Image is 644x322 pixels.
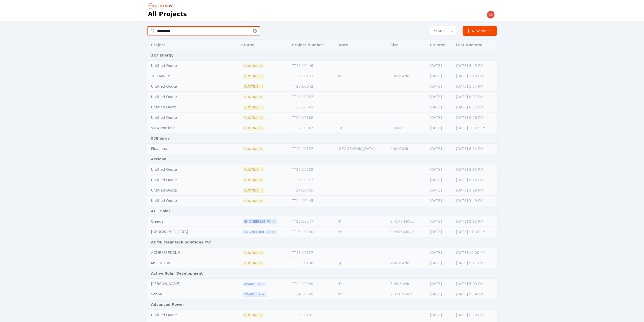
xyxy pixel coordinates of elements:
td: ACE Solar [147,206,497,216]
td: TT23-10136 [289,258,335,268]
td: [GEOGRAPHIC_DATA] [147,227,226,237]
td: TT25-10137 [289,144,335,154]
td: [DATE] [427,71,453,81]
span: Awarded [243,292,266,296]
td: [DATE] [427,196,453,206]
button: Quoting [243,199,265,203]
h1: All Projects [148,10,187,18]
td: TT23-10137 [289,248,335,258]
a: New Project [463,26,497,36]
td: TT24-10362 [289,112,335,123]
td: [DATE] 10:00 PM [453,248,497,258]
td: [DATE] [427,216,453,227]
td: [DATE] [427,248,453,258]
td: [DATE] [427,92,453,102]
td: MSEDCL-VI [147,258,226,268]
td: TT25-10037 [289,92,335,102]
td: [DATE] 5:21 PM [453,258,497,268]
td: Untitled Quote [147,61,226,71]
span: Status [432,28,445,33]
td: TT24-10455 [289,185,335,196]
td: Active Solar Development [147,268,497,279]
span: Quoting [243,168,265,172]
tr: Untitled QuoteQuotingTT25-10446[DATE][DATE] 4:45 PM [147,61,497,71]
td: Untitled Quote [147,310,226,320]
button: Engineering PO [243,230,277,234]
tr: OneidaEngineering POTT25-10247NY3.4173 MWdc[DATE][DATE] 3:15 PM [147,216,497,227]
td: [DATE] [427,144,453,154]
td: [DATE] 4:45 PM [453,61,497,71]
td: 3.99 MWdc [388,279,427,289]
td: Untitled Quote [147,102,226,112]
td: [DATE] [427,289,453,299]
td: [DATE] 3:29 PM [453,185,497,196]
td: 450 MWdc [388,258,427,268]
nav: Breadcrumb [148,2,175,10]
tr: 300 MW USQuotingTT25-10127AL300 MWdc[DATE][DATE] 7:10 PM [147,71,497,81]
tr: Untitled QuoteQuotingTT25-10232[DATE][DATE] 3:15 PM [147,164,497,175]
td: TT25-10247 [289,216,335,227]
span: Quoting [243,178,265,182]
button: Quoting [243,116,265,120]
span: Awarded [243,282,266,286]
td: [DATE] [427,227,453,237]
td: 9MW Portfolio [147,123,226,133]
td: [DATE] [427,102,453,112]
td: [DATE] [427,112,453,123]
td: ACME Cleantech Solutions Pvt [147,237,497,248]
button: Quoting [243,95,265,99]
td: [DATE] 8:07 PM [453,92,497,102]
th: Last Updated [453,40,497,50]
td: [DATE] 9:49 PM [453,310,497,320]
th: Project Number [289,40,335,50]
img: kevin.west@nevados.solar [487,11,495,19]
td: 300 MWdc [388,71,427,81]
td: TT25-10033 [289,102,335,112]
button: Quoting [243,313,265,317]
tr: ACME MSEDCL-6QuotingTT23-10137[DATE][DATE] 10:00 PM [147,248,497,258]
td: [GEOGRAPHIC_DATA] [335,144,388,154]
td: Acciona [147,154,497,164]
button: Quoting [243,261,265,265]
tr: FluvannaQuotingTT25-10137[GEOGRAPHIC_DATA]200 MWdc[DATE][DATE] 6:54 PM [147,144,497,154]
td: Untitled Quote [147,175,226,185]
td: [DATE] 3:15 PM [453,216,497,227]
td: [DATE] 5:09 PM [453,279,497,289]
span: Quoting [243,147,265,151]
td: NY [335,216,388,227]
th: Size [388,40,427,50]
td: AL [335,71,388,81]
tr: ScribaAwardedTT24-10039NY2.971 MWdc[DATE][DATE] 9:54 PM [147,289,497,299]
span: Quoting [243,64,265,68]
span: Quoting [243,105,265,109]
td: NY [335,289,388,299]
td: 9.4476 MWdc [388,227,427,237]
td: TT25-10042 [289,81,335,92]
tr: MSEDCL-VIQuotingTT23-10136RJ450 MWdc[DATE][DATE] 5:21 PM [147,258,497,268]
td: 300 MW US [147,71,226,81]
tr: Untitled QuoteQuotingTT25-10033[DATE][DATE] 8:37 PM [147,102,497,112]
button: Quoting [243,85,265,89]
td: [DATE] [427,81,453,92]
td: TT25-10127 [289,71,335,81]
td: CA [335,123,388,133]
td: TT24-10039 [289,289,335,299]
td: Advanced Power [147,299,497,310]
span: Quoting [243,74,265,78]
button: Quoting [243,126,265,130]
td: NY [335,279,388,289]
td: TT25-10446 [289,61,335,71]
td: Untitled Quote [147,196,226,206]
td: TT24-10040 [289,279,335,289]
td: Untitled Quote [147,185,226,196]
button: Quoting [243,188,265,193]
td: [DATE] [427,164,453,175]
tr: [PERSON_NAME]AwardedTT24-10040NY3.99 MWdc[DATE][DATE] 5:09 PM [147,279,497,289]
tr: Untitled QuoteQuotingTT25-10077[DATE][DATE] 5:15 PM [147,175,497,185]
